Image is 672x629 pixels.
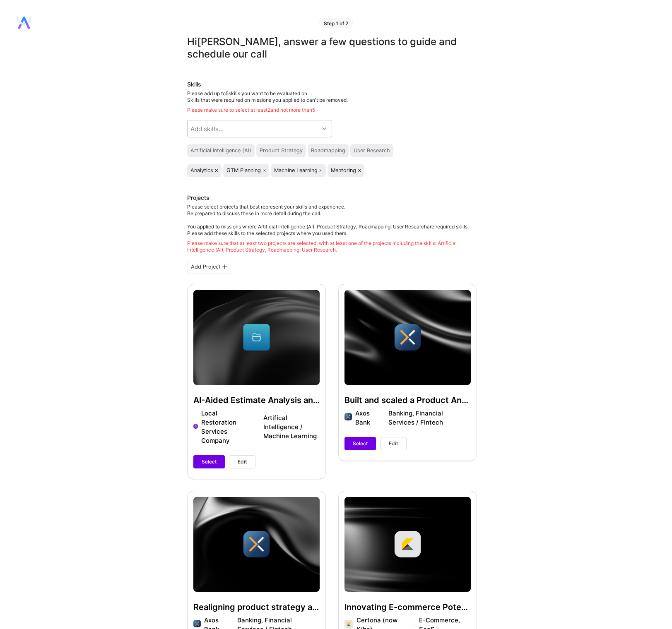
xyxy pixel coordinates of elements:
div: Please add up to 5 skills you want to be evaluated on. [187,90,477,113]
div: Product Strategy [260,147,303,154]
span: Select [202,458,217,466]
span: Select [353,440,368,447]
div: Analytics [190,167,213,174]
span: Edit [238,458,247,466]
i: icon PlusBlackFlat [222,264,227,269]
div: Add skills... [190,125,224,133]
button: Select [344,437,376,450]
i: icon Chevron [322,127,326,131]
span: Skills that were required on missions you applied to can't be removed. [187,97,348,103]
div: Please select projects that best represent your skills and experience. Be prepared to discuss the... [187,204,477,253]
button: Select [193,455,225,468]
div: Projects [187,194,210,202]
span: Edit [389,440,398,447]
div: GTM Planning [226,167,261,174]
div: Step 1 of 2 [319,18,353,28]
div: Mentoring [331,167,356,174]
i: icon Close [358,169,361,172]
i: icon Close [215,169,218,172]
div: Machine Learning [274,167,318,174]
div: Hi [PERSON_NAME] , answer a few questions to guide and schedule our call [187,36,477,60]
i: icon Close [319,169,323,172]
div: Skills [187,80,477,89]
div: User Research [354,147,390,154]
button: Edit [229,455,255,468]
div: Roadmapping [311,147,345,154]
div: Please make sure to select at least 2 and not more than 5 [187,107,477,113]
button: Edit [380,437,407,450]
div: Please make sure that at least two projects are selected, with at least one of the projects inclu... [187,240,477,253]
div: Artificial Intelligence (AI) [190,147,251,154]
div: Add Project [187,260,231,274]
i: icon Close [263,169,266,172]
